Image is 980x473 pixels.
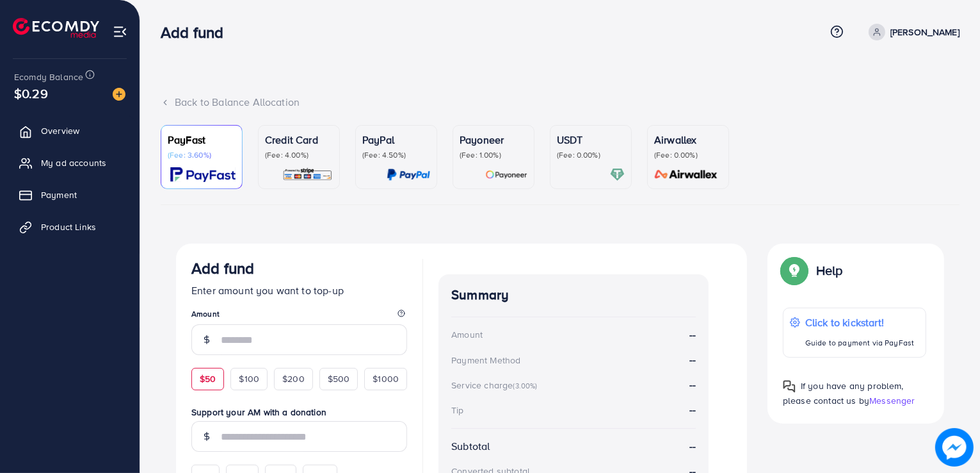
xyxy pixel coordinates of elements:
p: Help [816,263,843,278]
span: If you have any problem, please contact us by [783,379,904,407]
small: (3.00%) [513,381,537,391]
img: menu [113,24,127,39]
h3: Add fund [161,23,234,42]
p: Credit Card [265,132,333,147]
a: Overview [10,118,130,144]
div: Subtotal [451,439,490,454]
h4: Summary [451,287,696,303]
p: (Fee: 0.00%) [557,150,625,160]
p: (Fee: 4.00%) [265,150,333,160]
p: Guide to payment via PayFast [805,335,914,351]
a: Payment [10,182,130,208]
span: $1000 [373,372,399,385]
div: Service charge [451,379,541,392]
img: Popup guide [783,380,796,393]
strong: -- [689,402,696,417]
span: Overview [41,124,79,137]
img: card [170,167,236,182]
img: card [282,167,333,182]
legend: Amount [191,308,407,324]
img: image [113,88,125,101]
img: logo [13,18,99,38]
p: PayFast [168,132,236,147]
p: (Fee: 1.00%) [460,150,527,160]
p: (Fee: 0.00%) [654,150,722,160]
strong: -- [689,439,696,454]
p: Payoneer [460,132,527,147]
h3: Add fund [191,259,254,278]
span: Messenger [869,394,915,407]
span: $0.29 [14,84,48,103]
p: Enter amount you want to top-up [191,283,407,298]
strong: -- [689,328,696,342]
p: PayPal [362,132,430,147]
span: Ecomdy Balance [14,71,83,83]
strong: -- [689,353,696,367]
div: Amount [451,328,483,341]
img: card [485,167,527,182]
strong: -- [689,378,696,392]
span: $200 [282,372,305,385]
a: [PERSON_NAME] [864,24,960,40]
p: Click to kickstart! [805,315,914,330]
img: card [387,167,430,182]
div: Payment Method [451,354,520,367]
p: (Fee: 3.60%) [168,150,236,160]
a: My ad accounts [10,150,130,176]
span: $100 [239,372,259,385]
img: card [650,167,722,182]
p: (Fee: 4.50%) [362,150,430,160]
div: Back to Balance Allocation [161,95,960,110]
span: Product Links [41,220,96,233]
div: Tip [451,404,463,417]
p: USDT [557,132,625,147]
label: Support your AM with a donation [191,406,407,419]
span: Payment [41,188,77,201]
span: $500 [328,372,350,385]
p: [PERSON_NAME] [890,24,960,40]
span: $50 [200,372,216,385]
img: image [935,428,973,466]
img: Popup guide [783,259,806,282]
a: Product Links [10,214,130,240]
p: Airwallex [654,132,722,147]
img: card [610,167,625,182]
span: My ad accounts [41,156,106,169]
